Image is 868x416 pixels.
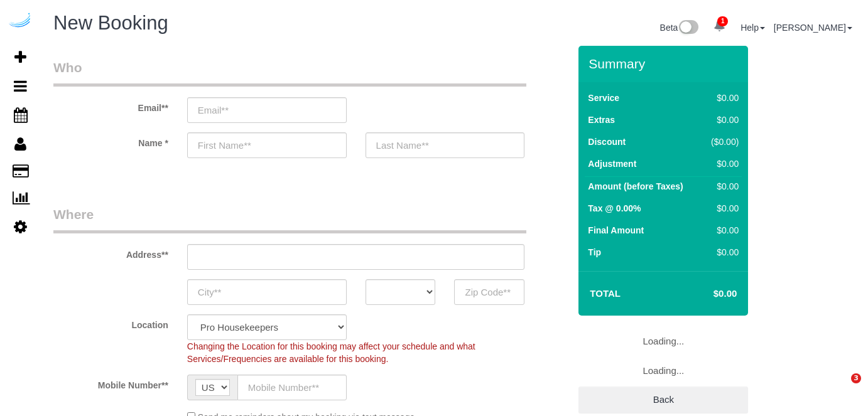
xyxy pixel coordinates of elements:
[705,246,739,259] div: $0.00
[590,288,621,299] strong: Total
[44,314,178,331] label: Location
[705,180,739,193] div: $0.00
[851,373,861,383] span: 3
[53,205,526,233] legend: Where
[366,132,525,158] input: Last Name**
[578,387,748,413] a: Back
[588,202,641,215] label: Tax @ 0.00%
[717,16,728,26] span: 1
[44,375,178,392] label: Mobile Number**
[588,92,619,104] label: Service
[53,12,168,34] span: New Booking
[8,13,33,30] img: Automaid Logo
[588,224,644,237] label: Final Amount
[588,157,636,170] label: Adjustment
[53,58,526,87] legend: Who
[705,202,739,215] div: $0.00
[44,132,178,149] label: Name *
[588,136,626,148] label: Discount
[705,224,739,237] div: $0.00
[705,92,739,104] div: $0.00
[237,375,347,400] input: Mobile Number**
[774,23,852,33] a: [PERSON_NAME]
[678,20,698,36] img: New interface
[588,180,683,193] label: Amount (before Taxes)
[705,157,739,170] div: $0.00
[676,289,737,299] h4: $0.00
[705,114,739,126] div: $0.00
[588,114,615,126] label: Extras
[588,246,601,259] label: Tip
[589,56,742,71] h3: Summary
[707,13,732,40] a: 1
[454,279,524,305] input: Zip Code**
[187,341,475,364] span: Changing the Location for this booking may affect your schedule and what Services/Frequencies are...
[825,373,855,403] iframe: Intercom live chat
[660,23,699,33] a: Beta
[187,132,347,158] input: First Name**
[741,23,765,33] a: Help
[705,136,739,148] div: ($0.00)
